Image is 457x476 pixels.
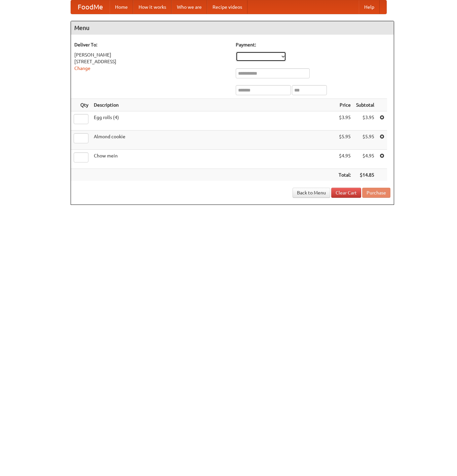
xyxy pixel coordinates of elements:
h5: Payment: [236,41,390,48]
a: FoodMe [71,0,110,14]
td: $5.95 [353,131,377,150]
td: Almond cookie [91,131,336,150]
a: How it works [133,0,172,14]
div: [STREET_ADDRESS] [74,58,229,65]
a: Clear Cart [331,188,361,198]
a: Change [74,66,90,71]
th: Price [336,99,353,111]
div: [PERSON_NAME] [74,51,229,58]
td: Egg rolls (4) [91,111,336,131]
th: Qty [71,99,91,111]
th: Total: [336,169,353,181]
td: $4.95 [336,150,353,169]
a: Recipe videos [207,0,247,14]
a: Back to Menu [293,188,330,198]
th: Description [91,99,336,111]
th: Subtotal [353,99,377,111]
h5: Deliver To: [74,41,229,48]
h4: Menu [71,21,394,35]
th: $14.85 [353,169,377,181]
a: Home [110,0,133,14]
a: Who we are [172,0,207,14]
td: Chow mein [91,150,336,169]
td: $3.95 [353,111,377,131]
td: $4.95 [353,150,377,169]
td: $5.95 [336,131,353,150]
td: $3.95 [336,111,353,131]
a: Help [359,0,380,14]
button: Purchase [362,188,390,198]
